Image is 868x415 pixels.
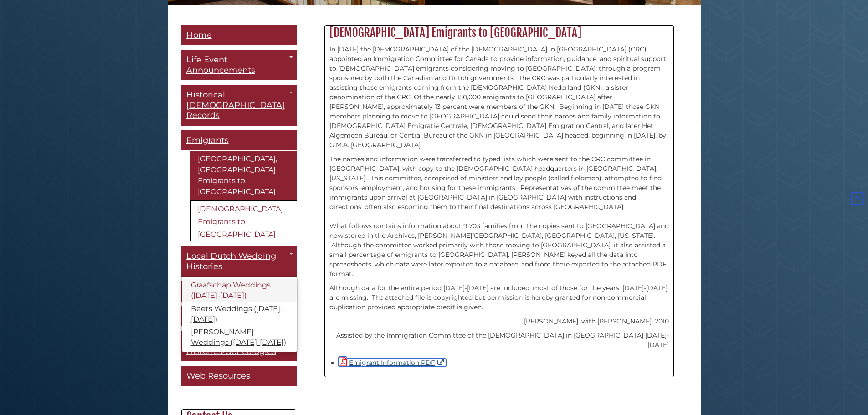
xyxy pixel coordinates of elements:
a: Web Resources [181,366,297,386]
a: Emigrants [181,130,297,151]
a: [DEMOGRAPHIC_DATA] Emigrants to [GEOGRAPHIC_DATA] [190,200,297,241]
span: Historical [DEMOGRAPHIC_DATA] Records [186,90,285,120]
a: Graafschap Weddings ([DATE]-[DATE]) [182,279,297,302]
span: Life Event Announcements [186,55,255,75]
p: Assisted by the Immigration Committee of the [DEMOGRAPHIC_DATA] in [GEOGRAPHIC_DATA] [DATE]-[DATE] [329,331,669,350]
p: In [DATE] the [DEMOGRAPHIC_DATA] of the [DEMOGRAPHIC_DATA] in [GEOGRAPHIC_DATA] (CRC) appointed a... [329,45,669,150]
a: [GEOGRAPHIC_DATA], [GEOGRAPHIC_DATA] Emigrants to [GEOGRAPHIC_DATA] [190,151,297,200]
p: Although data for the entire period [DATE]-[DATE] are included, most of those for the years, [DAT... [329,283,669,312]
span: Web Resources [186,371,250,381]
p: [PERSON_NAME], with [PERSON_NAME], 2010 [329,317,669,326]
span: Emigrants [186,135,229,145]
a: Back to Top [849,195,866,203]
span: Local Dutch Wedding Histories [186,251,276,272]
span: Home [186,30,212,40]
a: Historical [DEMOGRAPHIC_DATA] Records [181,85,297,126]
a: Emigrant Information PDF [339,359,446,367]
a: Beets Weddings ([DATE]-[DATE]) [182,302,297,326]
span: Family Histories/Genealogies [186,336,276,356]
a: Local Dutch Wedding Histories [181,246,297,277]
h2: [DEMOGRAPHIC_DATA] Emigrants to [GEOGRAPHIC_DATA] [325,26,673,40]
p: The names and information were transferred to typed lists which were sent to the CRC committee in... [329,154,669,279]
a: Life Event Announcements [181,50,297,80]
a: [PERSON_NAME] Weddings ([DATE]-[DATE]) [182,326,297,349]
a: Home [181,25,297,46]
